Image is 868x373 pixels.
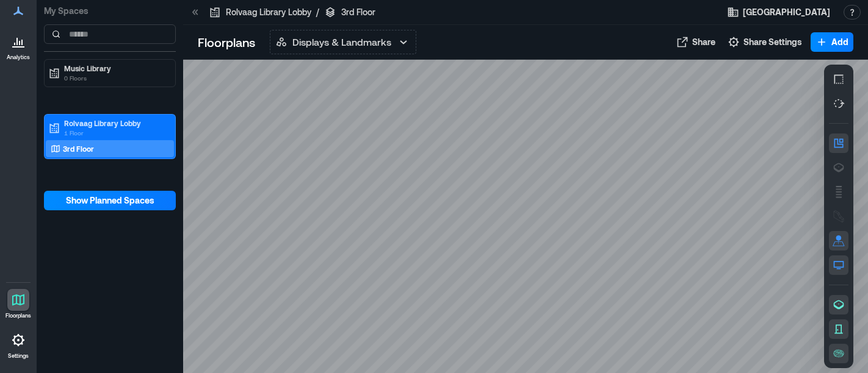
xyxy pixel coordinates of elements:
[811,32,853,52] button: Add
[8,352,29,360] p: Settings
[743,6,830,18] span: [GEOGRAPHIC_DATA]
[692,36,715,48] span: Share
[292,35,391,49] p: Displays & Landmarks
[673,32,719,52] button: Share
[723,2,834,22] button: [GEOGRAPHIC_DATA]
[66,194,154,207] span: Show Planned Spaces
[4,325,33,363] a: Settings
[63,144,94,154] p: 3rd Floor
[198,34,255,51] p: Floorplans
[341,6,375,18] p: 3rd Floor
[5,312,31,319] p: Floorplans
[743,36,802,48] span: Share Settings
[64,118,167,128] p: Rolvaag Library Lobby
[44,5,176,17] p: My Spaces
[226,6,311,18] p: Rolvaag Library Lobby
[64,63,167,73] p: Music Library
[724,32,806,52] button: Share Settings
[44,191,176,210] button: Show Planned Spaces
[64,128,167,138] p: 1 Floor
[2,285,35,323] a: Floorplans
[3,27,34,65] a: Analytics
[316,6,319,18] p: /
[270,30,416,54] button: Displays & Landmarks
[7,54,30,61] p: Analytics
[64,73,167,83] p: 0 Floors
